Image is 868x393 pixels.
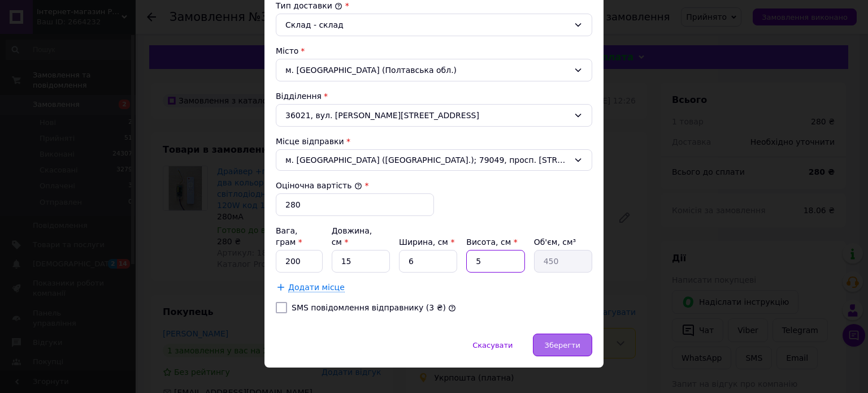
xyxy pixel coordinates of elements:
[276,90,592,102] div: Відділення
[545,341,580,349] span: Зберегти
[276,59,592,81] div: м. [GEOGRAPHIC_DATA] (Полтавська обл.)
[534,236,592,248] div: Об'єм, см³
[288,283,345,292] span: Додати місце
[466,237,517,247] label: Висота, см
[332,226,372,247] label: Довжина, см
[276,45,592,57] div: Місто
[285,154,569,166] span: м. [GEOGRAPHIC_DATA] ([GEOGRAPHIC_DATA].); 79049, просп. [STREET_ADDRESS]
[276,226,302,247] label: Вага, грам
[285,19,569,31] div: Склад - склад
[276,136,592,147] div: Місце відправки
[276,104,592,127] div: 36021, вул. [PERSON_NAME][STREET_ADDRESS]
[472,341,513,349] span: Скасувати
[292,303,446,312] label: SMS повідомлення відправнику (3 ₴)
[276,181,362,190] label: Оціночна вартість
[399,237,454,247] label: Ширина, см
